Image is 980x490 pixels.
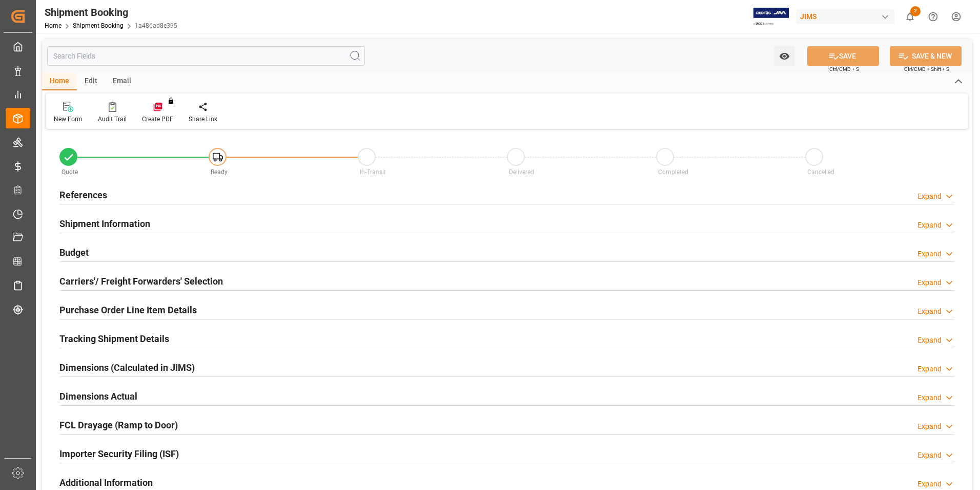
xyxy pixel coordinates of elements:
[917,306,942,317] div: Expand
[917,450,942,461] div: Expand
[59,476,153,489] h2: Additional Information
[42,73,77,90] div: Home
[658,168,688,176] span: Completed
[59,447,179,461] h2: Importer Security Filing (ISF)
[59,217,150,231] h2: Shipment Information
[917,335,942,346] div: Expand
[917,392,942,403] div: Expand
[829,65,859,73] span: Ctrl/CMD + S
[59,332,169,346] h2: Tracking Shipment Details
[917,421,942,432] div: Expand
[77,73,105,90] div: Edit
[904,65,949,73] span: Ctrl/CMD + Shift + S
[917,277,942,288] div: Expand
[211,168,228,176] span: Ready
[98,115,127,124] div: Audit Trail
[807,168,834,176] span: Cancelled
[360,168,386,176] span: In-Transit
[59,389,137,403] h2: Dimensions Actual
[917,249,942,259] div: Expand
[807,46,879,66] button: SAVE
[59,246,89,259] h2: Budget
[917,364,942,374] div: Expand
[917,479,942,489] div: Expand
[59,418,178,432] h2: FCL Drayage (Ramp to Door)
[917,191,942,202] div: Expand
[62,168,78,176] span: Quote
[105,73,139,90] div: Email
[59,274,223,288] h2: Carriers'/ Freight Forwarders' Selection
[54,115,83,124] div: New Form
[73,22,124,29] a: Shipment Booking
[796,9,894,24] div: JIMS
[890,46,962,66] button: SAVE & NEW
[189,115,217,124] div: Share Link
[922,5,945,28] button: Help Center
[47,46,365,66] input: Search Fields
[753,8,789,26] img: Exertis%20JAM%20-%20Email%20Logo.jpg_1722504956.jpg
[45,22,62,29] a: Home
[899,5,922,28] button: show 2 new notifications
[59,188,107,202] h2: References
[59,303,197,317] h2: Purchase Order Line Item Details
[774,46,795,66] button: open menu
[59,361,195,374] h2: Dimensions (Calculated in JIMS)
[45,5,177,20] div: Shipment Booking
[796,7,899,26] button: JIMS
[917,220,942,231] div: Expand
[910,6,921,16] span: 2
[509,168,534,176] span: Delivered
